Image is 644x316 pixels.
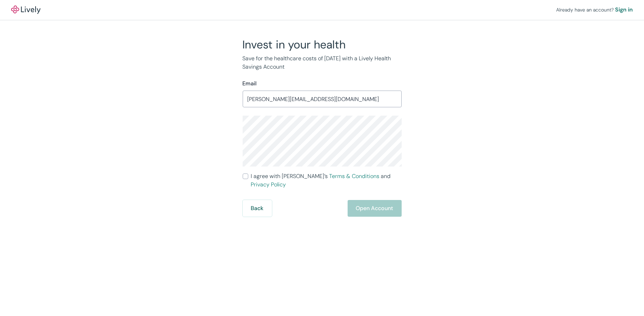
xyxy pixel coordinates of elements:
[243,38,402,52] h2: Invest in your health
[243,200,272,217] button: Back
[11,6,40,14] a: LivelyLively
[243,54,402,71] p: Save for the healthcare costs of [DATE] with a Lively Health Savings Account
[11,6,40,14] img: Lively
[243,79,257,88] label: Email
[251,172,402,189] span: I agree with [PERSON_NAME]’s and
[556,6,633,14] div: Already have an account?
[329,172,380,180] a: Terms & Conditions
[615,6,633,14] a: Sign in
[251,181,286,188] a: Privacy Policy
